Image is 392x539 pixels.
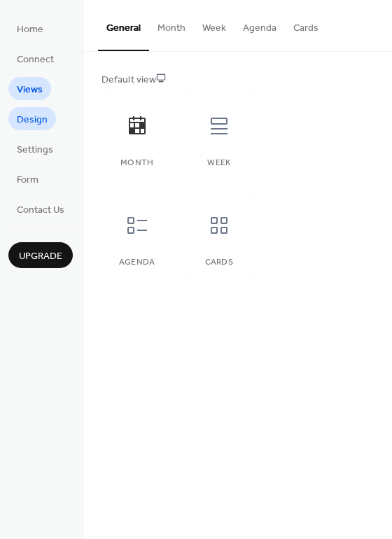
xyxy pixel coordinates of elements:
span: Contact Us [17,203,64,218]
div: Agenda [115,258,158,267]
a: Views [8,77,51,100]
a: Contact Us [8,197,73,220]
div: Month [115,158,158,168]
span: Connect [17,52,54,67]
a: Form [8,167,47,190]
span: Design [17,113,48,127]
a: Design [8,107,56,130]
span: Home [17,22,43,37]
span: Views [17,83,43,97]
span: Form [17,173,38,188]
div: Week [197,158,240,168]
div: Cards [197,258,240,267]
a: Connect [8,47,62,70]
a: Home [8,17,52,40]
div: Default view [101,73,372,87]
span: Settings [17,143,53,157]
span: Upgrade [19,249,62,264]
button: Upgrade [8,242,73,268]
a: Settings [8,137,62,160]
